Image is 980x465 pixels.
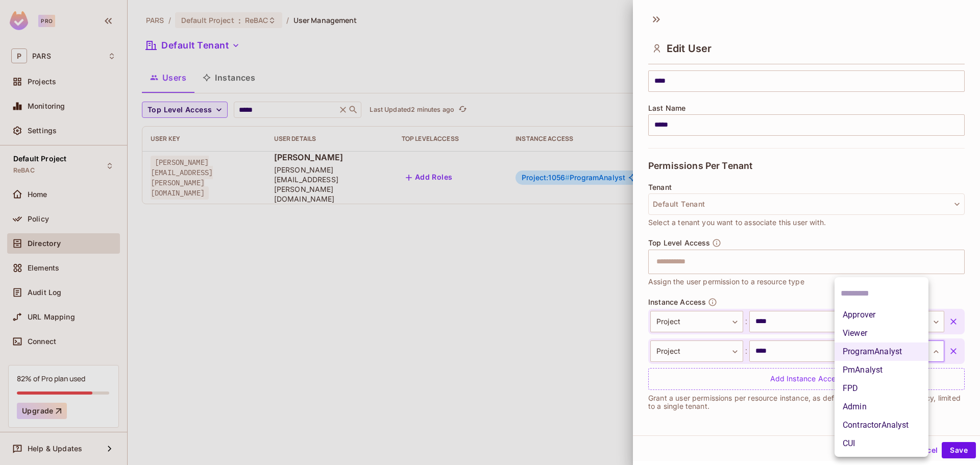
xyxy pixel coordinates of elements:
[835,434,928,453] li: CUI
[835,416,928,434] li: ContractorAnalyst
[835,342,928,361] li: ProgramAnalyst
[835,361,928,379] li: PmAnalyst
[835,379,928,398] li: FPD
[835,306,928,324] li: Approver
[835,324,928,342] li: Viewer
[835,398,928,416] li: Admin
